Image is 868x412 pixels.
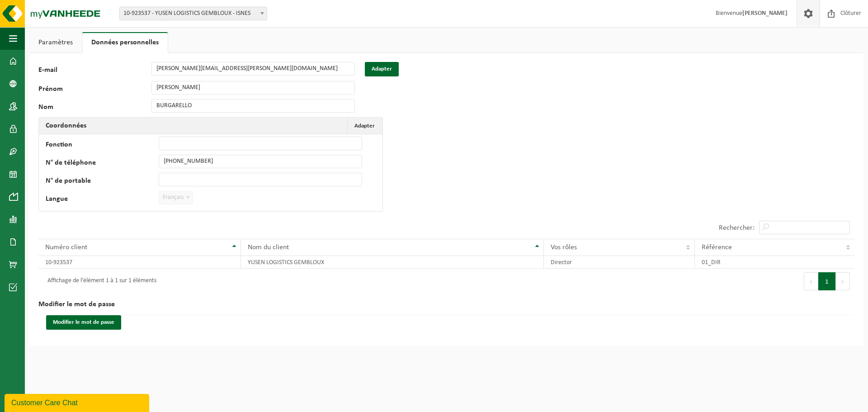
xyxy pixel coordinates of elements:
span: 10-923537 - YUSEN LOGISTICS GEMBLOUX - ISNES [119,7,267,20]
label: Rechercher: [719,224,755,232]
label: Langue [46,195,159,204]
a: Paramètres [29,32,82,53]
span: Adapter [354,123,375,129]
div: Affichage de l'élément 1 à 1 sur 1 éléments [43,273,156,289]
span: 10-923537 - YUSEN LOGISTICS GEMBLOUX - ISNES [120,7,267,20]
iframe: chat widget [5,392,151,412]
span: Numéro client [45,244,87,251]
h2: Coordonnées [39,118,93,134]
span: Vos rôles [551,244,577,251]
button: Modifier le mot de passe [46,315,121,330]
label: E-mail [38,66,151,76]
button: 1 [818,272,836,290]
button: Adapter [347,118,382,134]
span: Français [159,191,193,204]
td: 01_DIR [695,256,854,269]
label: N° de téléphone [46,159,159,168]
input: E-mail [151,62,355,76]
a: Données personnelles [82,32,168,53]
span: Nom du client [248,244,289,251]
label: Nom [38,104,151,113]
td: YUSEN LOGISTICS GEMBLOUX [241,256,544,269]
label: Fonction [46,141,159,150]
button: Next [836,272,850,290]
span: Français [159,191,193,204]
label: Prénom [38,85,151,95]
label: N° de portable [46,177,159,186]
td: 10-923537 [38,256,241,269]
h2: Modifier le mot de passe [38,294,854,315]
strong: [PERSON_NAME] [742,10,788,17]
button: Previous [804,272,818,290]
button: Adapter [365,62,399,76]
span: Référence [702,244,732,251]
td: Director [544,256,695,269]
